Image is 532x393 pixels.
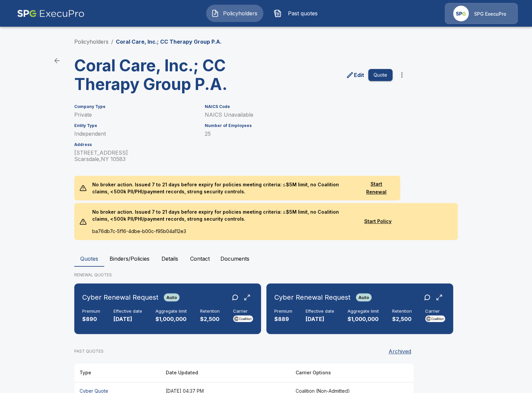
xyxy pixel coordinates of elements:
p: No broker action. Issued 7 to 21 days before expiry for policies meeting criteria: ≤ $5M limit, n... [87,176,358,200]
h6: Carrier [425,309,445,314]
button: Contact [185,251,215,267]
img: Carrier [233,315,253,322]
li: / [111,38,113,46]
p: Edit [354,71,364,79]
div: policyholder tabs [74,251,458,267]
h6: Address [74,142,197,147]
h6: Entity Type [74,123,197,128]
span: Past quotes [284,9,321,17]
button: Quotes [74,251,104,267]
h6: Cyber Renewal Request [82,292,158,303]
span: Policyholders [222,9,258,17]
button: Details [155,251,185,267]
h6: Carrier [233,309,253,314]
h6: Cyber Renewal Request [274,292,351,303]
img: AA Logo [17,3,85,24]
a: back [50,54,64,67]
button: Start Policy [359,215,397,228]
h6: Retention [392,309,412,314]
p: [STREET_ADDRESS] Scarsdale , NY 10583 [74,150,197,162]
p: SPG ExecuPro [474,11,506,17]
p: [DATE] [114,315,142,323]
h6: Aggregate limit [348,309,379,314]
p: RENEWAL QUOTES [74,272,458,278]
p: 25 [205,131,393,137]
p: Independent [74,131,197,137]
h6: Effective date [306,309,334,314]
button: Quote [368,69,393,81]
h6: Effective date [114,309,142,314]
th: Type [74,363,160,382]
p: [DATE] [306,315,334,323]
button: Archived [386,345,414,358]
img: Past quotes Icon [274,9,282,17]
p: $890 [82,315,100,323]
p: $2,500 [200,315,220,323]
p: $1,000,000 [155,315,187,323]
h6: Aggregate limit [155,309,187,314]
p: PAST QUOTES [74,348,104,354]
th: Carrier Options [290,363,391,382]
p: ba76db7c-5f16-4dbe-b00c-f95b04a112e3 [87,228,359,240]
button: Start Renewal [358,178,395,198]
h3: Coral Care, Inc.; CC Therapy Group P.A. [74,56,239,94]
p: NAICS Unavailable [205,112,393,118]
span: Auto [356,295,372,300]
a: Agency IconSPG ExecuPro [445,3,518,24]
p: $889 [274,315,292,323]
h6: Premium [82,309,100,314]
img: Agency Icon [453,6,469,21]
th: Date Updated [160,363,290,382]
button: Binders/Policies [104,251,155,267]
h6: Number of Employees [205,123,393,128]
h6: NAICS Code [205,104,393,109]
p: No broker action. Issued 7 to 21 days before expiry for policies meeting criteria: ≤ $5M limit, n... [87,203,359,228]
button: Documents [215,251,255,267]
p: Coral Care, Inc.; CC Therapy Group P.A. [116,38,222,46]
img: Policyholders Icon [211,9,219,17]
button: Policyholders IconPolicyholders [206,5,263,22]
button: more [395,68,408,82]
h6: Retention [200,309,220,314]
h6: Premium [274,309,292,314]
span: Auto [164,295,179,300]
a: edit [345,70,366,80]
p: $1,000,000 [348,315,379,323]
nav: breadcrumb [74,38,222,46]
a: Policyholders [74,38,109,45]
p: $2,500 [392,315,412,323]
p: Private [74,112,197,118]
button: Past quotes IconPast quotes [269,5,326,22]
h6: Company Type [74,104,197,109]
img: Carrier [425,315,445,322]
